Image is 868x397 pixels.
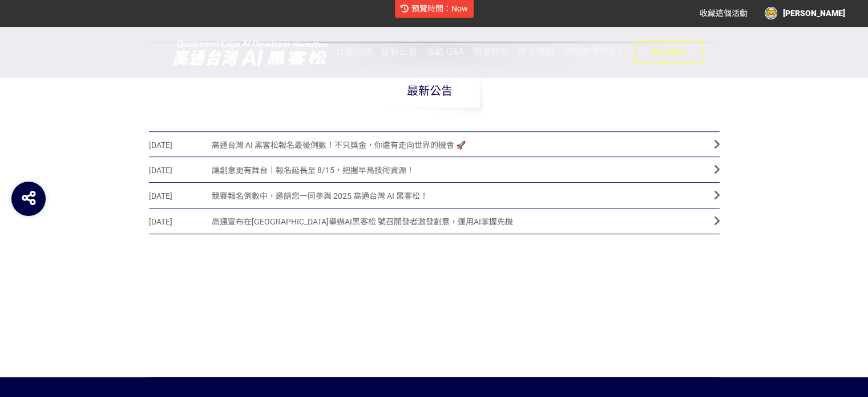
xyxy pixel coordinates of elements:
[149,133,212,158] span: [DATE]
[165,38,336,67] img: 2025高通台灣AI黑客松
[149,208,720,234] a: [DATE]高通宣布在[GEOGRAPHIC_DATA]舉辦AI黑客松 號召開發者激發創意，運用AI掌握先機
[212,158,697,183] span: 讓創意更有舞台｜報名延長至 8/15，把握早鳥技術資源！
[411,4,468,13] span: 預覽時間：Now
[149,209,212,235] span: [DATE]
[426,26,464,78] a: 活動 Q&A
[700,9,748,18] span: 收藏這個活動
[518,46,554,57] span: 官方規則
[518,26,554,78] a: 官方規則
[212,209,697,235] span: 高通宣布在[GEOGRAPHIC_DATA]舉辦AI黑客松 號召開發者激發創意，運用AI掌握先機
[563,46,627,57] span: 說明會精華影片
[212,183,697,209] span: 競賽報名倒數中，邀請您一同參與 2025 高通台灣 AI 黑客松！
[149,183,212,209] span: [DATE]
[563,26,627,78] a: 說明會精華影片
[149,157,720,183] a: [DATE]讓創意更有舞台｜報名延長至 8/15，把握早鳥技術資源！
[149,158,212,183] span: [DATE]
[149,183,720,208] a: [DATE]競賽報名倒數中，邀請您一同參與 2025 高通台灣 AI 黑客松！
[336,46,373,57] span: 比賽說明
[212,133,697,158] span: 高通台灣 AI 黑客松報名最後倒數！不只獎金，你還有走向世界的機會 🚀
[426,46,464,57] span: 活動 Q&A
[381,46,417,57] span: 最新公告
[336,26,373,78] a: 比賽說明
[381,26,417,78] a: 最新公告
[473,46,509,57] span: 開源資料
[149,131,720,157] a: [DATE]高通台灣 AI 黑客松報名最後倒數！不只獎金，你還有走向世界的機會 🚀
[373,65,487,117] span: 最新公告
[651,46,687,57] span: 馬上報名
[635,41,703,63] button: 馬上報名
[473,26,509,78] a: 開源資料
